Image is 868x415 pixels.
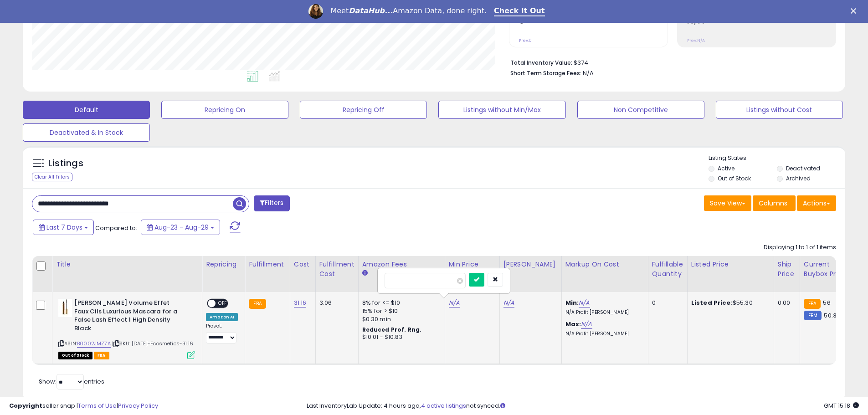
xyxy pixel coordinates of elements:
[206,313,238,321] div: Amazon AI
[300,101,427,119] button: Repricing Off
[421,401,466,410] a: 4 active listings
[78,401,117,410] a: Terms of Use
[95,224,137,232] span: Compared to:
[449,260,496,269] div: Min Price
[579,298,590,307] a: N/A
[112,340,193,347] span: | SKU: [DATE]-Ecosmetics-31.16
[254,195,289,211] button: Filters
[294,260,312,269] div: Cost
[362,326,422,333] b: Reduced Prof. Rng.
[778,299,793,307] div: 0.00
[330,6,487,15] div: Meet Amazon Data, done right.
[565,260,644,269] div: Markup on Cost
[362,333,438,341] div: $10.01 - $10.83
[691,298,733,307] b: Listed Price:
[39,377,104,386] span: Show: entries
[206,323,238,343] div: Preset:
[362,299,438,307] div: 8% for <= $10
[709,154,845,163] p: Listing States:
[494,6,545,16] a: Check It Out
[308,4,323,19] img: Profile image for Georgie
[206,260,241,269] div: Repricing
[23,123,150,142] button: Deactivated & In Stock
[118,401,158,410] a: Privacy Policy
[691,299,767,307] div: $55.30
[583,69,594,77] span: N/A
[362,307,438,315] div: 15% for > $10
[797,195,836,211] button: Actions
[77,340,111,348] a: B0002JMZ7A
[565,320,581,328] b: Max:
[652,260,683,279] div: Fulfillable Quantity
[687,38,705,43] small: Prev: N/A
[716,101,843,119] button: Listings without Cost
[823,298,830,307] span: 56
[56,260,198,269] div: Title
[58,299,195,358] div: ASIN:
[23,101,150,119] button: Default
[216,300,230,307] span: OFF
[691,260,770,269] div: Listed Price
[824,401,859,410] span: 2025-09-6 15:18 GMT
[9,402,158,410] div: seller snap | |
[778,260,796,279] div: Ship Price
[9,401,42,410] strong: Copyright
[851,8,860,14] div: Close
[565,331,641,337] p: N/A Profit [PERSON_NAME]
[32,173,72,181] div: Clear All Filters
[503,298,514,307] a: N/A
[48,157,83,170] h5: Listings
[154,223,209,232] span: Aug-23 - Aug-29
[362,260,441,269] div: Amazon Fees
[161,101,288,119] button: Repricing On
[764,243,836,252] div: Displaying 1 to 1 of 1 items
[510,69,581,77] b: Short Term Storage Fees:
[46,223,82,232] span: Last 7 Days
[565,309,641,316] p: N/A Profit [PERSON_NAME]
[249,260,286,269] div: Fulfillment
[577,101,704,119] button: Non Competitive
[94,352,109,359] span: FBA
[510,59,572,67] b: Total Inventory Value:
[249,299,266,309] small: FBA
[362,269,368,277] small: Amazon Fees.
[804,299,821,309] small: FBA
[804,311,822,320] small: FBM
[58,299,72,317] img: 31MHC3oKI8L._SL40_.jpg
[510,56,829,67] li: $374
[652,299,680,307] div: 0
[565,298,579,307] b: Min:
[786,174,811,182] label: Archived
[804,260,851,279] div: Current Buybox Price
[349,6,393,15] i: DataHub...
[58,352,92,359] span: All listings that are currently out of stock and unavailable for purchase on Amazon
[438,101,565,119] button: Listings without Min/Max
[824,311,840,320] span: 50.39
[718,174,751,182] label: Out of Stock
[319,260,354,279] div: Fulfillment Cost
[74,299,185,335] b: [PERSON_NAME] Volume Effet Faux Cils Luxurious Mascara for a False Lash Effect 1 High Density Black
[561,256,648,292] th: The percentage added to the cost of goods (COGS) that forms the calculator for Min & Max prices.
[786,164,820,172] label: Deactivated
[519,38,532,43] small: Prev: 0
[718,164,734,172] label: Active
[753,195,796,211] button: Columns
[503,260,558,269] div: [PERSON_NAME]
[704,195,751,211] button: Save View
[581,320,592,329] a: N/A
[307,402,859,410] div: Last InventoryLab Update: 4 hours ago, not synced.
[759,199,787,208] span: Columns
[33,220,94,235] button: Last 7 Days
[294,298,307,307] a: 31.16
[362,315,438,323] div: $0.30 min
[449,298,460,307] a: N/A
[141,220,220,235] button: Aug-23 - Aug-29
[319,299,351,307] div: 3.06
